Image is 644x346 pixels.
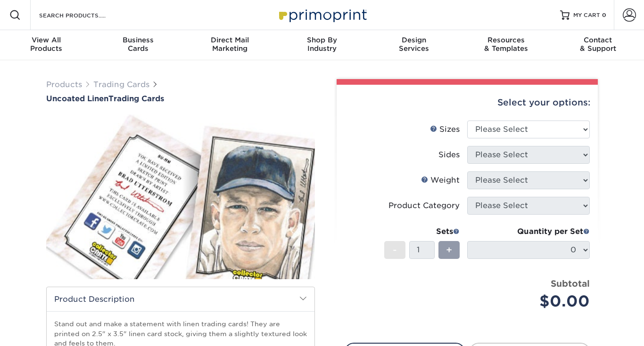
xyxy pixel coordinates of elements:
[573,11,600,19] span: MY CART
[602,12,606,18] span: 0
[46,94,315,103] h1: Trading Cards
[184,30,276,60] a: Direct MailMarketing
[38,9,130,21] input: SEARCH PRODUCTS.....
[421,175,460,186] div: Weight
[46,104,315,290] img: Uncoated Linen 01
[552,36,644,44] span: Contact
[438,149,460,161] div: Sides
[46,94,315,103] a: Uncoated LinenTrading Cards
[276,30,368,60] a: Shop ByIndustry
[93,80,149,89] a: Trading Cards
[92,36,184,53] div: Cards
[430,124,460,135] div: Sizes
[92,30,184,60] a: BusinessCards
[92,36,184,44] span: Business
[46,80,82,89] a: Products
[46,94,108,103] span: Uncoated Linen
[552,30,644,60] a: Contact& Support
[184,36,276,53] div: Marketing
[551,278,590,289] strong: Subtotal
[388,200,460,211] div: Product Category
[552,36,644,53] div: & Support
[474,290,590,313] div: $0.00
[275,5,369,25] img: Primoprint
[368,30,460,60] a: DesignServices
[393,243,397,257] span: -
[47,287,314,311] h2: Product Description
[460,30,552,60] a: Resources& Templates
[368,36,460,44] span: Design
[384,226,460,237] div: Sets
[446,243,452,257] span: +
[344,85,590,121] div: Select your options:
[467,226,590,237] div: Quantity per Set
[184,36,276,44] span: Direct Mail
[460,36,552,53] div: & Templates
[368,36,460,53] div: Services
[276,36,368,44] span: Shop By
[276,36,368,53] div: Industry
[460,36,552,44] span: Resources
